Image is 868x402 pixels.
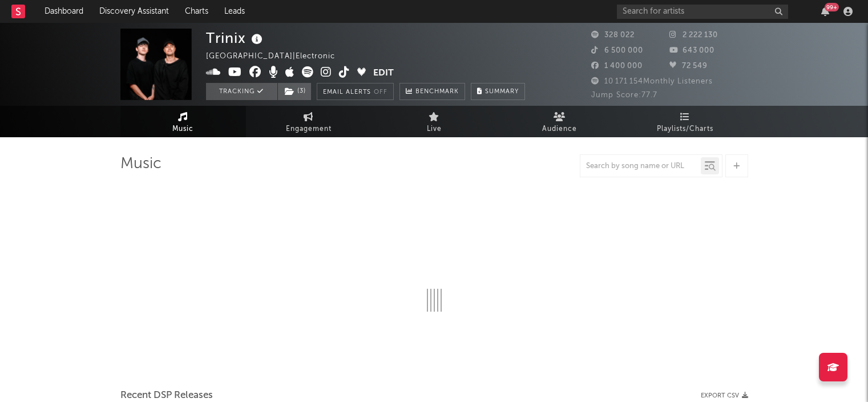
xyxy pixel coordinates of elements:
span: 10 171 154 Monthly Listeners [591,78,713,85]
button: (3) [278,83,311,100]
span: Engagement [286,122,332,136]
div: [GEOGRAPHIC_DATA] | Electronic [206,50,348,63]
input: Search by song name or URL [580,162,701,171]
div: Trinix [206,29,265,47]
span: 643 000 [669,47,714,54]
span: Audience [542,122,577,136]
span: 6 500 000 [591,47,643,54]
span: Playlists/Charts [657,122,713,136]
span: ( 3 ) [277,83,312,100]
a: Audience [497,106,623,137]
button: Export CSV [701,392,748,399]
span: Summary [485,89,519,95]
span: 328 022 [591,31,635,39]
span: Live [427,122,442,136]
button: 99+ [821,7,829,16]
em: Off [374,89,387,95]
a: Benchmark [399,83,465,100]
button: Edit [373,66,394,81]
button: Email AlertsOff [317,83,394,100]
a: Live [372,106,497,137]
button: Tracking [206,83,277,100]
a: Playlists/Charts [623,106,748,137]
input: Search for artists [617,5,788,19]
a: Music [120,106,246,137]
span: Jump Score: 77.7 [591,91,657,99]
a: Engagement [246,106,372,137]
span: 1 400 000 [591,62,643,70]
span: 2 222 130 [669,31,718,39]
span: Benchmark [415,85,459,99]
button: Summary [471,83,525,100]
div: 99 + [825,3,839,11]
span: Music [172,122,193,136]
span: 72 549 [669,62,708,70]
